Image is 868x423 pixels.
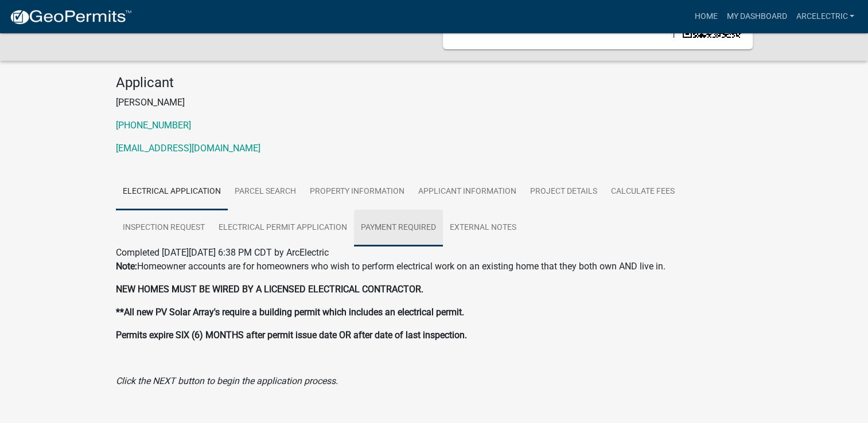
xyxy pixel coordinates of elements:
[116,174,228,210] a: Electrical Application
[690,6,722,28] a: Home
[116,330,467,340] strong: Permits expire SIX (6) MONTHS after permit issue date OR after date of last inspection.
[116,96,753,109] p: [PERSON_NAME]
[116,247,329,258] span: Completed [DATE][DATE] 6:38 PM CDT by ArcElectric
[116,120,191,131] a: [PHONE_NUMBER]
[116,375,338,386] i: Click the NEXT button to begin the application process.
[303,174,411,210] a: Property Information
[411,174,523,210] a: Applicant Information
[116,261,137,272] strong: Note:
[722,6,791,28] a: My Dashboard
[116,260,753,273] p: Homeowner accounts are for homeowners who wish to perform electrical work on an existing home tha...
[116,307,464,318] strong: **All new PV Solar Array's require a building permit which includes an electrical permit.
[116,210,212,246] a: Inspection Request
[116,284,423,295] strong: NEW HOMES MUST BE WIRED BY A LICENSED ELECTRICAL CONTRACTOR.
[523,174,604,210] a: Project Details
[604,174,682,210] a: Calculate Fees
[116,143,260,154] a: [EMAIL_ADDRESS][DOMAIN_NAME]
[354,210,443,246] a: Payment Required
[116,75,753,91] h4: Applicant
[791,6,859,28] a: ArcElectric
[212,210,354,246] a: Electrical Permit Application
[443,210,523,246] a: External Notes
[228,174,303,210] a: Parcel search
